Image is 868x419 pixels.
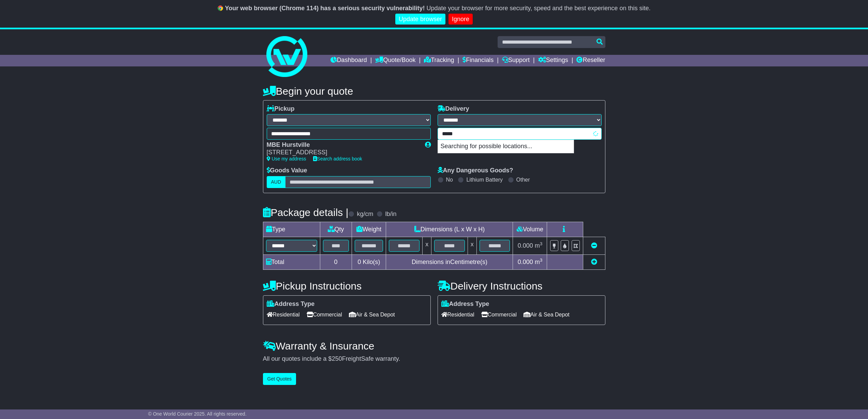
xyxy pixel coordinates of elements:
[502,55,530,66] a: Support
[357,259,361,265] span: 0
[267,300,315,308] label: Address Type
[540,258,543,263] sup: 3
[263,340,605,352] h4: Warranty & Insurance
[349,309,395,320] span: Air & Sea Depot
[466,176,503,183] label: Lithium Battery
[426,5,650,12] span: Update your browser for more security, speed and the best experience on this site.
[446,176,453,183] label: No
[438,140,574,153] p: Searching for possible locations...
[438,105,469,113] label: Delivery
[267,176,286,188] label: AUD
[267,105,295,113] label: Pickup
[513,222,547,237] td: Volume
[516,176,530,183] label: Other
[267,167,307,174] label: Goods Value
[591,259,597,265] a: Add new item
[263,280,431,292] h4: Pickup Instructions
[148,411,247,417] span: © One World Courier 2025. All rights reserved.
[468,237,476,254] td: x
[225,5,425,12] b: Your web browser (Chrome 114) has a serious security vulnerability!
[320,222,352,237] td: Qty
[385,211,396,218] label: lb/in
[441,309,474,320] span: Residential
[462,55,494,66] a: Financials
[524,309,570,320] span: Air & Sea Depot
[424,55,454,66] a: Tracking
[263,86,605,97] h4: Begin your quote
[263,373,296,385] button: Get Quotes
[423,237,431,254] td: x
[386,222,513,237] td: Dimensions (L x W x H)
[518,242,533,249] span: 0.000
[307,309,342,320] span: Commercial
[263,254,320,269] td: Total
[540,241,543,246] sup: 3
[267,149,418,156] div: [STREET_ADDRESS]
[386,254,513,269] td: Dimensions in Centimetre(s)
[357,211,373,218] label: kg/cm
[448,14,473,25] a: Ignore
[263,207,349,218] h4: Package details |
[576,55,605,66] a: Reseller
[481,309,517,320] span: Commercial
[352,222,386,237] td: Weight
[267,309,300,320] span: Residential
[375,55,415,66] a: Quote/Book
[263,355,605,363] div: All our quotes include a $ FreightSafe warranty.
[330,55,367,66] a: Dashboard
[518,259,533,265] span: 0.000
[535,259,543,265] span: m
[267,156,306,161] a: Use my address
[441,300,489,308] label: Address Type
[395,14,445,25] a: Update browser
[320,254,352,269] td: 0
[352,254,386,269] td: Kilo(s)
[313,156,362,161] a: Search address book
[535,242,543,249] span: m
[263,222,320,237] td: Type
[438,280,605,292] h4: Delivery Instructions
[438,167,513,174] label: Any Dangerous Goods?
[538,55,568,66] a: Settings
[332,355,342,362] span: 250
[591,242,597,249] a: Remove this item
[267,141,418,149] div: MBE Hurstville
[438,128,602,140] typeahead: Please provide city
